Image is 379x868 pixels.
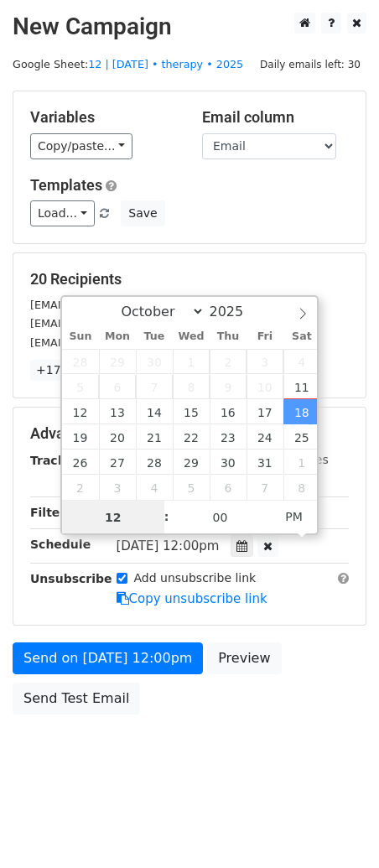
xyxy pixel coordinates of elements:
label: Add unsubscribe link [134,569,257,587]
a: Send Test Email [13,683,140,715]
span: October 3, 2025 [247,349,283,374]
span: October 25, 2025 [283,424,320,450]
span: October 21, 2025 [136,424,173,450]
a: Load... [30,200,95,226]
span: October 28, 2025 [136,450,173,475]
span: October 11, 2025 [283,374,320,399]
span: October 29, 2025 [173,450,210,475]
a: Daily emails left: 30 [254,58,366,70]
span: September 28, 2025 [62,349,99,374]
span: Wed [173,331,210,342]
span: October 13, 2025 [99,399,136,424]
small: [EMAIL_ADDRESS][DOMAIN_NAME] [30,299,217,311]
span: Sun [62,331,99,342]
strong: Tracking [30,454,86,467]
span: November 8, 2025 [283,475,320,500]
button: Save [121,200,164,226]
span: [DATE] 12:00pm [117,538,220,554]
strong: Schedule [30,538,91,551]
span: October 15, 2025 [173,399,210,424]
a: Copy/paste... [30,133,132,159]
strong: Unsubscribe [30,572,112,585]
h2: New Campaign [13,13,366,41]
input: Minute [169,501,272,534]
span: October 24, 2025 [247,424,283,450]
span: October 17, 2025 [247,399,283,424]
span: October 5, 2025 [62,374,99,399]
span: October 12, 2025 [62,399,99,424]
span: October 14, 2025 [136,399,173,424]
a: Preview [207,642,281,674]
span: Click to toggle [271,500,317,533]
span: Fri [247,331,283,342]
input: Year [205,304,265,320]
span: October 18, 2025 [283,399,320,424]
iframe: Chat Widget [295,787,379,868]
span: November 2, 2025 [62,475,99,500]
span: October 26, 2025 [62,450,99,475]
span: September 30, 2025 [136,349,173,374]
span: Mon [99,331,136,342]
span: October 31, 2025 [247,450,283,475]
span: October 4, 2025 [283,349,320,374]
h5: 20 Recipients [30,270,349,288]
span: : [164,500,169,533]
span: October 27, 2025 [99,450,136,475]
a: +17 more [30,360,101,381]
span: Daily emails left: 30 [254,55,366,74]
span: Thu [210,331,247,342]
strong: Filters [30,506,73,519]
span: October 30, 2025 [210,450,247,475]
span: September 29, 2025 [99,349,136,374]
span: October 7, 2025 [136,374,173,399]
input: Hour [62,501,164,534]
span: November 7, 2025 [247,475,283,500]
span: October 2, 2025 [210,349,247,374]
span: November 5, 2025 [173,475,210,500]
span: November 4, 2025 [136,475,173,500]
span: October 22, 2025 [173,424,210,450]
span: October 16, 2025 [210,399,247,424]
span: Sat [283,331,320,342]
a: 12 | [DATE] • therapy • 2025 [88,58,243,70]
small: [EMAIL_ADDRESS][DOMAIN_NAME] [30,317,217,330]
span: November 3, 2025 [99,475,136,500]
span: November 6, 2025 [210,475,247,500]
small: [EMAIL_ADDRESS][DOMAIN_NAME] [30,336,217,349]
label: UTM Codes [262,451,328,469]
a: Copy unsubscribe link [117,591,267,606]
span: October 8, 2025 [173,374,210,399]
span: November 1, 2025 [283,450,320,475]
span: October 9, 2025 [210,374,247,399]
a: Send on [DATE] 12:00pm [13,642,203,674]
h5: Advanced [30,424,349,443]
small: Google Sheet: [13,58,243,70]
span: October 20, 2025 [99,424,136,450]
span: Tue [136,331,173,342]
span: October 1, 2025 [173,349,210,374]
span: October 10, 2025 [247,374,283,399]
span: October 6, 2025 [99,374,136,399]
span: October 23, 2025 [210,424,247,450]
a: Templates [30,176,102,194]
h5: Email column [202,108,349,127]
h5: Variables [30,108,177,127]
span: October 19, 2025 [62,424,99,450]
